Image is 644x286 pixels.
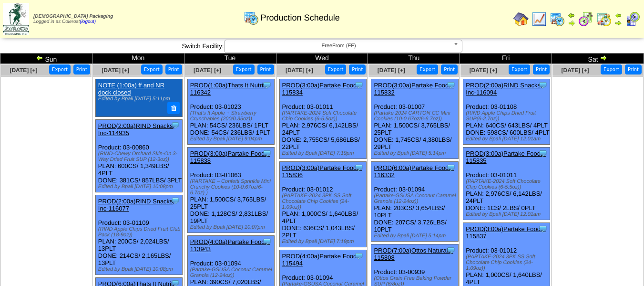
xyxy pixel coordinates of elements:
[98,198,174,212] a: PROD(2:00a)RIND Snacks, Inc-116077
[354,163,364,172] img: Tooltip
[276,53,368,64] td: Wed
[466,110,550,122] div: (RIND Apple Chips Dried Fruit SUP(6-2.7oz))
[374,82,454,96] a: PROD(3:00a)Partake Foods-115832
[374,233,458,239] div: Edited by Bpali [DATE] 5:14pm
[282,239,366,244] div: Edited by Bpali [DATE] 7:19pm
[98,184,182,190] div: Edited by Bpali [DATE] 10:08pm
[167,102,180,114] button: Delete Note
[279,79,366,159] div: Product: 03-01011 PLAN: 2,976CS / 6,142LBS / 24PLT DONE: 2,755CS / 5,686LBS / 22PLT
[98,266,182,272] div: Edited by Bpali [DATE] 10:08pm
[187,148,274,233] div: Product: 03-01063 PLAN: 1,500CS / 3,765LBS / 25PLT DONE: 1,128CS / 2,831LBS / 19PLT
[446,80,456,90] img: Tooltip
[538,224,548,233] img: Tooltip
[538,148,548,158] img: Tooltip
[441,64,458,74] button: Print
[349,64,366,74] button: Print
[279,162,366,247] div: Product: 03-01012 PLAN: 1,000CS / 1,640LBS / 4PLT DONE: 636CS / 1,043LBS / 2PLT
[568,19,575,27] img: arrowright.gif
[470,67,497,74] a: [DATE] [+]
[466,179,550,190] div: (PARTAKE-2024 Soft Chocolate Chip Cookies (6-5.5oz))
[102,67,129,74] a: [DATE] [+]
[261,13,340,23] span: Production Schedule
[73,64,90,74] button: Print
[374,150,458,156] div: Edited by Bpali [DATE] 5:14pm
[33,14,113,24] span: Logged in as Colerost
[98,122,174,137] a: PROD(2:00a)RIND Snacks, Inc-114935
[446,245,456,255] img: Tooltip
[600,54,607,62] img: arrowright.gif
[354,251,364,261] img: Tooltip
[466,254,550,271] div: (PARTAKE-2024 3PK SS Soft Chocolate Chip Cookies (24-1.09oz))
[282,164,362,179] a: PROD(3:00a)Partake Foods-115836
[466,82,542,96] a: PROD(2:00a)RIND Snacks, Inc-116094
[625,11,640,27] img: calendarcustomer.gif
[190,150,270,164] a: PROD(3:00a)Partake Foods-115838
[165,64,182,74] button: Print
[371,79,458,159] div: Product: 03-01007 PLAN: 1,500CS / 3,765LBS / 25PLT DONE: 1,745CS / 4,380LBS / 29PLT
[190,110,274,122] div: (That's It Apple + Strawberry Crunchables (200/0.35oz))
[257,64,274,74] button: Print
[368,53,460,64] td: Thu
[33,14,113,19] span: [DEMOGRAPHIC_DATA] Packaging
[0,53,92,64] td: Sun
[625,64,642,74] button: Print
[98,151,182,162] div: (RIND-Chewy Orchard Skin-On 3-Way Dried Fruit SUP (12-3oz))
[371,162,458,242] div: Product: 03-01094 PLAN: 203CS / 3,654LBS / 10PLT DONE: 207CS / 3,726LBS / 10PLT
[601,64,622,74] button: Export
[282,110,366,122] div: (PARTAKE-2024 Soft Chocolate Chip Cookies (6-5.5oz))
[568,11,575,19] img: arrowleft.gif
[282,82,362,96] a: PROD(3:00a)Partake Foods-115834
[194,67,221,74] a: [DATE] [+]
[466,136,550,142] div: Edited by Bpali [DATE] 12:01am
[325,64,347,74] button: Export
[190,82,268,96] a: PROD(1:00a)Thats It Nutriti-116342
[262,80,272,90] img: Tooltip
[463,79,550,145] div: Product: 03-01108 PLAN: 640CS / 643LBS / 4PLT DONE: 598CS / 600LBS / 4PLT
[466,150,546,164] a: PROD(3:00a)Partake Foods-115835
[190,238,270,253] a: PROD(4:00a)Partake Foods-113943
[533,64,550,74] button: Print
[262,148,272,158] img: Tooltip
[98,96,179,102] div: Edited by Bpali [DATE] 5:11pm
[10,67,37,74] a: [DATE] [+]
[171,120,180,130] img: Tooltip
[228,40,450,52] span: FreeFrom (FF)
[95,195,182,275] div: Product: 03-01109 PLAN: 200CS / 2,024LBS / 13PLT DONE: 214CS / 2,165LBS / 13PLT
[282,253,362,267] a: PROD(4:00a)Partake Foods-115494
[466,212,550,217] div: Edited by Bpali [DATE] 12:01am
[187,79,274,145] div: Product: 03-01023 PLAN: 54CS / 236LBS / 1PLT DONE: 54CS / 236LBS / 1PLT
[171,196,180,205] img: Tooltip
[36,54,43,62] img: arrowleft.gif
[446,163,456,172] img: Tooltip
[463,148,550,220] div: Product: 03-01011 PLAN: 2,976CS / 6,142LBS / 24PLT DONE: 1CS / 2LBS / 0PLT
[190,179,274,196] div: (PARTAKE – Confetti Sprinkle Mini Crunchy Cookies (10-0.67oz/6-6.7oz) )
[509,64,530,74] button: Export
[95,119,182,192] div: Product: 03-00860 PLAN: 600CS / 1,349LBS / 4PLT DONE: 381CS / 857LBS / 3PLT
[538,80,548,90] img: Tooltip
[513,11,529,27] img: home.gif
[550,11,565,27] img: calendarprod.gif
[190,267,274,278] div: (Partake-GSUSA Coconut Caramel Granola (12-24oz))
[614,19,622,27] img: arrowright.gif
[184,53,276,64] td: Tue
[374,193,458,204] div: (Partake-GSUSA Coconut Caramel Granola (12-24oz))
[233,64,255,74] button: Export
[80,19,96,24] a: (logout)
[190,136,274,142] div: Edited by Bpali [DATE] 9:04pm
[286,67,313,74] span: [DATE] [+]
[614,11,622,19] img: arrowleft.gif
[282,193,366,210] div: (PARTAKE-2024 3PK SS Soft Chocolate Chip Cookies (24-1.09oz))
[596,11,612,27] img: calendarinout.gif
[244,10,259,25] img: calendarprod.gif
[49,64,71,74] button: Export
[282,150,366,156] div: Edited by Bpali [DATE] 7:19pm
[561,67,589,74] span: [DATE] [+]
[466,225,546,240] a: PROD(3:00a)Partake Foods-115837
[354,80,364,90] img: Tooltip
[98,226,182,238] div: (RIND Apple Chips Dried Fruit Club Pack (18-9oz))
[98,82,164,96] a: NOTE (1:00a) ff and NR dock closed
[552,53,644,64] td: Sat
